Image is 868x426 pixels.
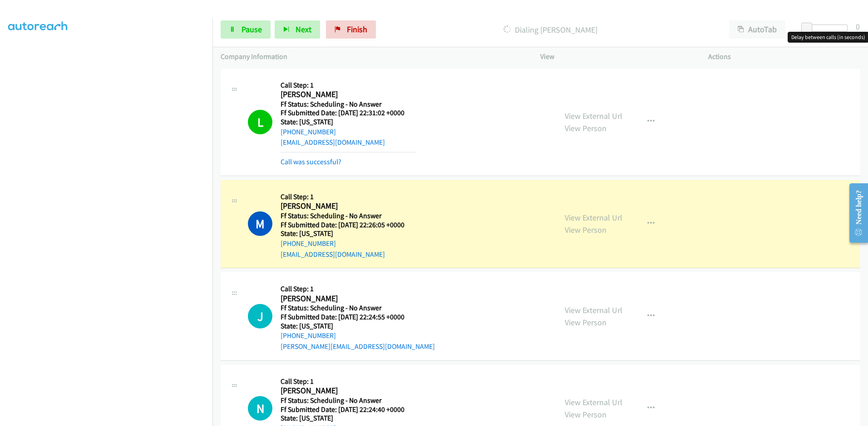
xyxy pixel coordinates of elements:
[248,110,272,134] h1: L
[281,342,435,351] a: [PERSON_NAME][EMAIL_ADDRESS][DOMAIN_NAME]
[347,24,367,34] span: Finish
[281,313,435,322] h5: Ff Submitted Date: [DATE] 22:24:55 +0000
[565,111,622,121] a: View External Url
[281,284,435,294] h5: Call Step: 1
[565,212,622,223] a: View External Url
[281,192,416,201] h5: Call Step: 1
[281,89,416,100] h2: [PERSON_NAME]
[281,157,341,166] a: Call was successful?
[565,397,622,407] a: View External Url
[248,304,272,328] h1: J
[729,20,785,39] button: AutoTab
[281,294,416,304] h2: [PERSON_NAME]
[281,229,416,238] h5: State: [US_STATE]
[281,250,385,259] a: [EMAIL_ADDRESS][DOMAIN_NAME]
[281,386,416,396] h2: [PERSON_NAME]
[281,405,416,414] h5: Ff Submitted Date: [DATE] 22:24:40 +0000
[281,377,416,386] h5: Call Step: 1
[281,396,416,405] h5: Ff Status: Scheduling - No Answer
[281,322,435,331] h5: State: [US_STATE]
[842,177,868,249] iframe: Resource Center
[856,20,860,33] div: 0
[296,24,311,34] span: Next
[565,409,607,420] a: View Person
[281,201,416,211] h2: [PERSON_NAME]
[221,51,524,62] p: Company Information
[275,20,320,39] button: Next
[281,414,416,423] h5: State: [US_STATE]
[281,108,416,118] h5: Ff Submitted Date: [DATE] 22:31:02 +0000
[708,51,860,62] p: Actions
[281,138,385,147] a: [EMAIL_ADDRESS][DOMAIN_NAME]
[281,127,336,136] a: [PHONE_NUMBER]
[248,396,272,421] h1: N
[221,20,271,39] a: Pause
[540,51,692,62] p: View
[281,304,435,313] h5: Ff Status: Scheduling - No Answer
[248,396,272,421] div: The call is yet to be attempted
[388,24,713,36] p: Dialing [PERSON_NAME]
[326,20,376,39] a: Finish
[281,331,336,340] a: [PHONE_NUMBER]
[242,24,262,34] span: Pause
[565,305,622,315] a: View External Url
[281,81,416,90] h5: Call Step: 1
[248,211,272,236] h1: M
[281,100,416,109] h5: Ff Status: Scheduling - No Answer
[565,317,607,328] a: View Person
[281,118,416,127] h5: State: [US_STATE]
[281,220,416,230] h5: Ff Submitted Date: [DATE] 22:26:05 +0000
[281,211,416,220] h5: Ff Status: Scheduling - No Answer
[281,239,336,248] a: [PHONE_NUMBER]
[565,225,607,235] a: View Person
[565,123,607,133] a: View Person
